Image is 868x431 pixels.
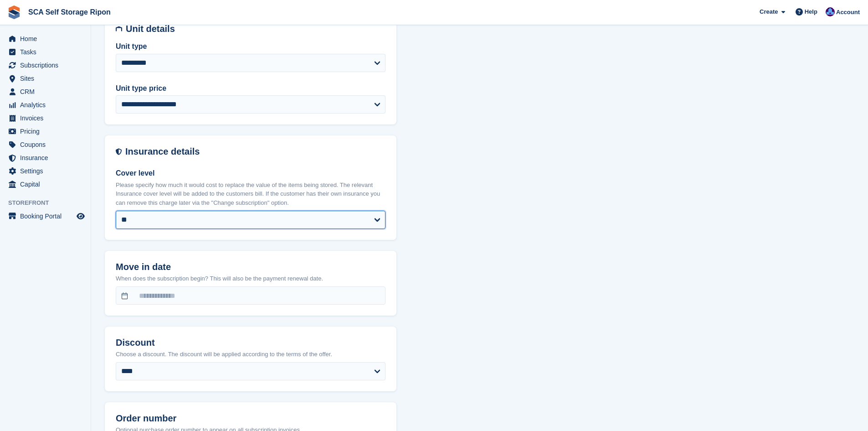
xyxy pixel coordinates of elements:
a: menu [5,210,86,223]
span: Storefront [8,198,91,208]
a: SCA Self Storage Ripon [25,5,114,20]
h2: Move in date [116,262,385,272]
span: Account [836,8,860,17]
p: Choose a discount. The discount will be applied according to the terms of the offer. [116,350,385,359]
a: Preview store [75,211,86,222]
span: Tasks [20,46,75,58]
label: Unit type price [116,83,385,94]
p: Please specify how much it would cost to replace the value of the items being stored. The relevan... [116,181,385,208]
a: menu [5,112,86,125]
a: menu [5,46,86,58]
span: Capital [20,178,75,191]
span: CRM [20,85,75,98]
h2: Insurance details [125,146,385,157]
span: Invoices [20,112,75,125]
span: Help [805,7,817,16]
a: menu [5,99,86,111]
p: When does the subscription begin? This will also be the payment renewal date. [116,274,385,283]
img: insurance-details-icon-731ffda60807649b61249b889ba3c5e2b5c27d34e2e1fb37a309f0fde93ff34a.svg [116,146,122,157]
span: Coupons [20,138,75,151]
h2: Order number [116,413,385,424]
span: Subscriptions [20,59,75,72]
span: Create [760,7,778,16]
span: Sites [20,72,75,85]
h2: Unit details [126,24,385,34]
img: unit-details-icon-595b0c5c156355b767ba7b61e002efae458ec76ed5ec05730b8e856ff9ea34a9.svg [116,24,122,34]
span: Insurance [20,151,75,164]
a: menu [5,151,86,164]
span: Home [20,32,75,45]
label: Unit type [116,41,385,52]
h2: Discount [116,338,385,348]
a: menu [5,85,86,98]
a: menu [5,125,86,138]
span: Pricing [20,125,75,138]
a: menu [5,178,86,191]
a: menu [5,138,86,151]
a: menu [5,59,86,72]
label: Cover level [116,168,385,179]
a: menu [5,32,86,45]
span: Analytics [20,99,75,111]
img: Sarah Race [826,7,835,16]
span: Settings [20,165,75,177]
img: stora-icon-8386f47178a22dfd0bd8f6a31ec36ba5ce8667c1dd55bd0f319d3a0aa187defe.svg [7,5,21,19]
a: menu [5,165,86,177]
span: Booking Portal [20,210,75,223]
a: menu [5,72,86,85]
